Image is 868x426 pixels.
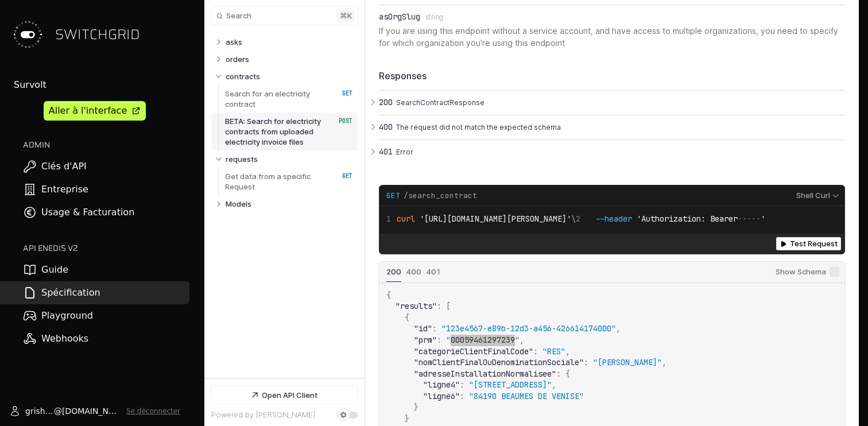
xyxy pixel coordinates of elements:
[776,262,839,282] label: Show Schema
[386,214,576,224] span: \
[420,214,571,224] span: '[URL][DOMAIN_NAME][PERSON_NAME]'
[211,410,315,419] a: Powered by [PERSON_NAME]
[565,346,570,357] span: ,
[432,323,437,334] span: :
[469,391,584,401] span: "84190 BEAUMES DE VENISE"
[405,413,409,424] span: }
[542,346,565,357] span: "RES"
[379,147,393,156] span: 401
[54,405,62,417] span: @
[225,171,327,192] p: Get data from a specific Request
[55,25,140,44] span: SWITCHGRID
[425,13,443,21] span: string
[584,357,588,367] span: :
[225,88,327,109] p: Search for an electricity contract
[330,90,352,98] span: GET
[14,78,189,92] div: Survolt
[126,406,180,416] button: Se déconnecter
[405,312,409,323] span: {
[330,117,352,125] span: POST
[446,335,520,345] span: "00059461297239"
[790,239,838,248] span: Test Request
[396,301,437,311] span: "results"
[404,191,477,201] span: /search_contract
[226,37,242,47] p: asks
[9,16,46,53] img: Switchgrid Logo
[379,140,845,164] button: 401 Error
[406,267,421,276] span: 400
[441,323,616,334] span: "123e4567-e89b-12d3-a456-426614174000"
[414,346,533,357] span: "categorieClientFinalCode"
[226,11,251,20] span: Search
[423,391,460,401] span: "ligne6"
[446,301,451,311] span: [
[396,98,842,108] p: SearchContractResponse
[226,33,353,51] a: asks
[386,267,401,276] span: 200
[379,98,393,107] span: 200
[226,68,353,85] a: contracts
[776,237,841,250] button: Test Request
[397,214,415,224] span: curl
[520,335,524,345] span: ,
[396,147,842,157] p: Error
[226,54,249,64] p: orders
[23,139,189,150] h2: ADMIN
[337,9,355,22] kbd: ⌘ k
[379,12,420,21] div: asOrgSlug
[565,369,570,379] span: {
[469,379,552,390] span: "[STREET_ADDRESS]"
[662,357,666,367] span: ,
[423,379,460,390] span: "ligne4"
[414,335,437,345] span: "prm"
[226,154,258,164] p: requests
[379,122,393,131] span: 400
[379,25,845,49] p: If you are using this endpoint without a service account, and have access to multiple organizatio...
[49,104,127,118] div: Aller à l'interface
[460,391,464,401] span: :
[225,116,327,147] p: BETA: Search for electricity contracts from uploaded electricity invoice files
[414,323,432,334] span: "id"
[225,113,352,150] a: BETA: Search for electricity contracts from uploaded electricity invoice files POST
[340,412,347,419] div: Set dark mode
[204,28,365,378] nav: Table of contents for Api
[225,168,352,195] a: Get data from a specific Request GET
[637,214,765,224] span: 'Authorization: Bearer '
[379,69,845,83] div: Responses
[437,301,441,311] span: :
[226,195,353,212] a: Models
[226,199,251,209] p: Models
[593,357,662,367] span: "[PERSON_NAME]"
[379,115,845,140] button: 400 The request did not match the expected schema
[62,405,122,417] span: [DOMAIN_NAME]
[552,379,556,390] span: ,
[414,369,556,379] span: "adresseInstallationNormalisee"
[44,101,146,121] a: Aller à l'interface
[556,369,561,379] span: :
[437,335,441,345] span: :
[211,386,358,404] a: Open API Client
[595,214,632,224] span: --header
[414,402,418,412] span: }
[533,346,538,357] span: :
[427,267,440,276] span: 401
[226,150,353,168] a: requests
[396,122,842,133] p: The request did not match the expected schema
[225,85,352,113] a: Search for an electricity contract GET
[414,357,584,367] span: "nomClientFinalOuDenominationSociale"
[460,379,464,390] span: :
[23,242,189,254] h2: API ENEDIS v2
[379,91,845,115] button: 200 SearchContractResponse
[226,51,353,68] a: orders
[330,172,352,180] span: GET
[386,290,391,300] span: {
[386,191,400,201] span: GET
[226,71,260,82] p: contracts
[25,405,54,417] span: grishjan
[616,323,621,334] span: ,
